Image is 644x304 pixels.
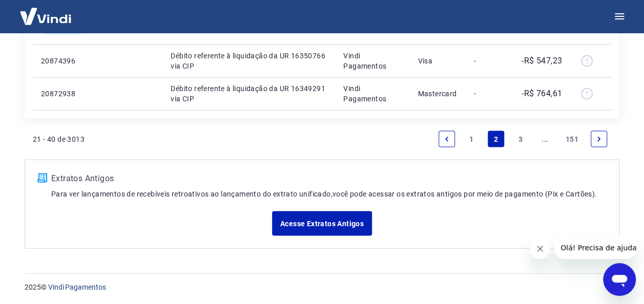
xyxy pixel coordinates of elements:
[562,131,583,147] a: Page 151
[51,172,607,185] p: Extratos Antigos
[418,89,458,99] p: Mastercard
[522,55,562,67] p: -R$ 547,23
[439,131,455,147] a: Previous page
[474,89,504,99] p: -
[51,189,607,199] p: Para ver lançamentos de recebíveis retroativos ao lançamento do extrato unificado, você pode aces...
[272,211,372,236] a: Acesse Extratos Antigos
[530,238,550,259] iframe: Fechar mensagem
[48,283,106,291] a: Vindi Pagamentos
[343,51,401,71] p: Vindi Pagamentos
[537,131,553,147] a: Jump forward
[41,89,86,99] p: 20872938
[6,7,86,15] span: Olá! Precisa de ajuda?
[343,83,401,104] p: Vindi Pagamentos
[37,173,47,183] img: ícone
[171,51,327,71] p: Débito referente à liquidação da UR 16350766 via CIP
[474,56,504,66] p: -
[554,236,636,259] iframe: Mensagem da empresa
[418,56,458,66] p: Visa
[522,88,562,100] p: -R$ 764,61
[12,1,79,32] img: Vindi
[463,131,480,147] a: Page 1
[41,56,86,66] p: 20874396
[25,282,619,293] p: 2025 ©
[434,127,611,151] ul: Pagination
[33,134,85,144] p: 21 - 40 de 3013
[591,131,607,147] a: Next page
[171,83,327,104] p: Débito referente à liquidação da UR 16349291 via CIP
[603,263,636,296] iframe: Botão para abrir a janela de mensagens
[512,131,529,147] a: Page 3
[488,131,504,147] a: Page 2 is your current page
